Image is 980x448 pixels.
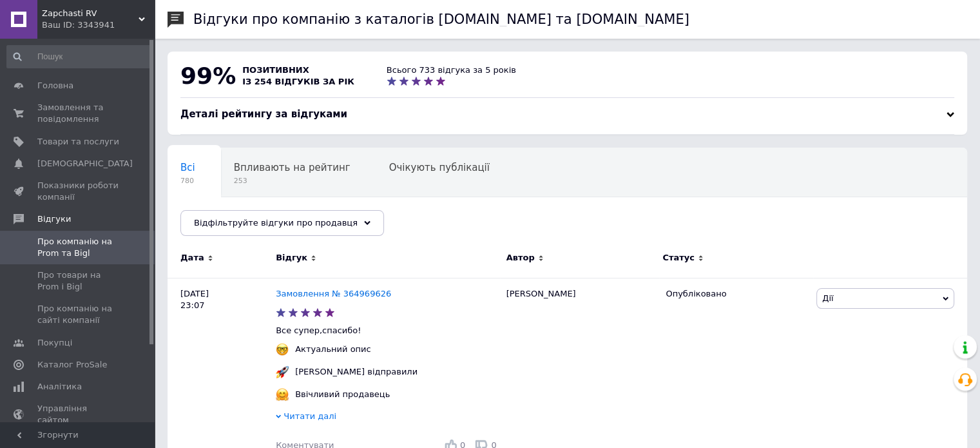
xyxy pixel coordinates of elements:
[506,252,535,264] span: Автор
[180,108,954,121] div: Деталі рейтингу за відгуками
[42,8,139,19] span: Zapchasti RV
[276,388,289,401] img: :hugging_face:
[387,64,516,76] div: Всього 733 відгука за 5 років
[37,403,119,426] span: Управління сайтом
[389,162,490,173] span: Очікують публікації
[662,252,695,264] span: Статус
[180,176,195,186] span: 780
[6,45,152,68] input: Пошук
[180,63,236,89] span: 99%
[276,365,289,378] img: :rocket:
[37,180,119,203] span: Показники роботи компанії
[180,108,347,120] span: Деталі рейтингу за відгуками
[168,197,337,246] div: Опубліковані без коментаря
[242,65,309,75] span: позитивних
[37,80,73,92] span: Головна
[666,288,807,300] div: Опубліковано
[242,77,354,86] span: із 254 відгуків за рік
[234,162,351,173] span: Впливають на рейтинг
[37,136,119,148] span: Товари та послуги
[276,343,289,356] img: :nerd_face:
[276,411,500,425] div: Читати далі
[37,303,119,326] span: Про компанію на сайті компанії
[37,381,82,393] span: Аналітика
[42,19,155,31] div: Ваш ID: 3343941
[276,252,307,264] span: Відгук
[180,162,195,173] span: Всі
[234,176,351,186] span: 253
[292,366,421,378] div: [PERSON_NAME] відправили
[37,269,119,293] span: Про товари на Prom і Bigl
[37,213,71,225] span: Відгуки
[194,218,358,228] span: Відфільтруйте відгуки про продавця
[180,211,311,222] span: Опубліковані без комен...
[37,158,133,170] span: [DEMOGRAPHIC_DATA]
[292,344,374,355] div: Актуальний опис
[276,325,500,336] p: Все супер,спасибо!
[37,359,107,371] span: Каталог ProSale
[180,252,204,264] span: Дата
[37,337,72,349] span: Покупці
[276,289,391,298] a: Замовлення № 364969626
[193,12,689,27] h1: Відгуки про компанію з каталогів [DOMAIN_NAME] та [DOMAIN_NAME]
[283,411,336,421] span: Читати далі
[292,389,393,400] div: Ввічливий продавець
[822,293,833,303] span: Дії
[37,102,119,125] span: Замовлення та повідомлення
[37,236,119,259] span: Про компанію на Prom та Bigl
